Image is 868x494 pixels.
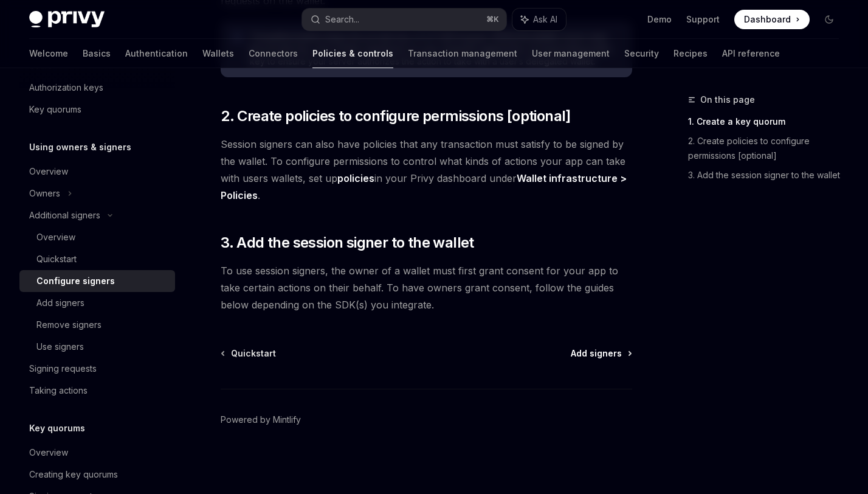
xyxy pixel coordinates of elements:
span: Quickstart [231,347,276,360]
span: 3. Add the session signer to the wallet [221,233,474,252]
a: Add signers [571,347,631,360]
a: Support [686,13,720,26]
a: Quickstart [19,248,175,270]
a: Dashboard [734,10,810,29]
a: Quickstart [222,347,276,360]
a: 1. Create a key quorum [688,112,849,131]
span: Session signers can also have policies that any transaction must satisfy to be signed by the wall... [221,136,632,204]
a: Signing requests [19,358,175,380]
div: Use signers [36,339,84,354]
div: Signing requests [29,361,97,376]
div: Quickstart [36,252,77,266]
div: Configure signers [36,274,115,288]
a: 2. Create policies to configure permissions [optional] [688,131,849,165]
div: Add signers [36,296,84,310]
a: Use signers [19,336,175,358]
div: Additional signers [29,208,100,223]
a: Policies & controls [312,39,393,68]
a: Overview [19,442,175,464]
div: Overview [36,230,75,245]
a: 3. Add the session signer to the wallet [688,165,849,185]
a: Powered by Mintlify [221,414,301,426]
img: dark logo [29,11,105,28]
span: To use session signers, the owner of a wallet must first grant consent for your app to take certa... [221,262,632,313]
a: Overview [19,226,175,248]
a: Demo [647,13,672,26]
span: Add signers [571,347,622,360]
a: Taking actions [19,380,175,402]
a: Creating key quorums [19,464,175,485]
span: 2. Create policies to configure permissions [optional] [221,106,571,126]
button: Search...⌘K [302,9,506,30]
div: Search... [325,12,359,27]
a: Overview [19,161,175,183]
h5: Key quorums [29,421,85,436]
div: Overview [29,164,68,179]
a: Wallets [202,39,234,68]
div: Authorization keys [29,80,103,95]
div: Key quorums [29,102,81,117]
div: Owners [29,186,60,201]
span: Ask AI [533,13,557,26]
a: policies [337,172,374,185]
button: Toggle dark mode [819,10,839,29]
a: Security [624,39,659,68]
a: Key quorums [19,99,175,120]
a: Recipes [673,39,708,68]
a: API reference [722,39,780,68]
span: ⌘ K [486,15,499,24]
a: Basics [83,39,111,68]
h5: Using owners & signers [29,140,131,155]
a: Remove signers [19,314,175,336]
span: Dashboard [744,13,791,26]
div: Taking actions [29,383,88,398]
button: Ask AI [512,9,566,30]
div: Creating key quorums [29,467,118,482]
a: Connectors [249,39,298,68]
a: Authorization keys [19,77,175,99]
a: Transaction management [408,39,517,68]
a: Welcome [29,39,68,68]
a: Add signers [19,292,175,314]
div: Remove signers [36,318,102,332]
span: On this page [700,92,755,107]
a: User management [532,39,610,68]
div: Overview [29,445,68,460]
a: Authentication [125,39,188,68]
a: Configure signers [19,270,175,292]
